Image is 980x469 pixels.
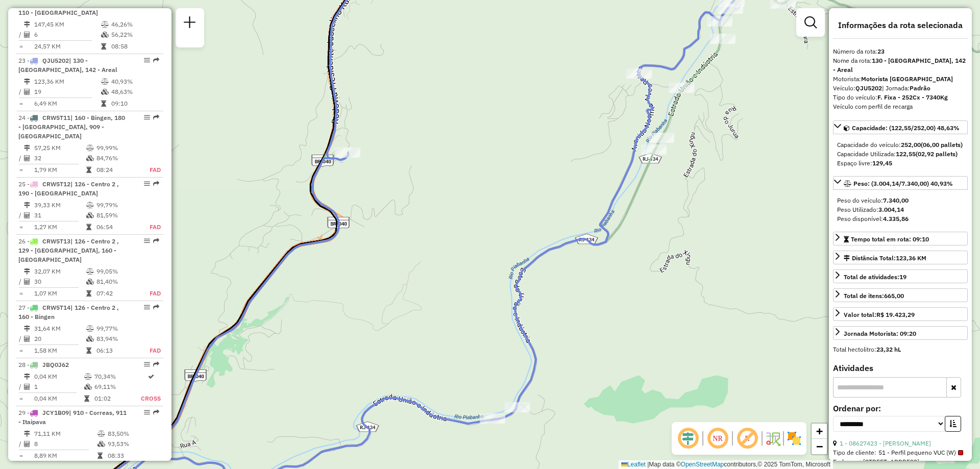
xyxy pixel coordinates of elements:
span: | Jornada: [882,84,930,92]
span: 27 - [18,304,119,320]
a: Jornada Motorista: 09:20 [833,326,968,340]
a: Exibir filtros [800,12,821,33]
span: 28 - [18,361,69,368]
td: = [18,222,23,232]
div: Tipo de cliente: [833,448,968,457]
a: Zoom in [812,424,827,439]
span: 24 - [18,114,125,140]
a: OpenStreetMap [681,461,724,468]
div: Nome da rota: [833,56,968,75]
div: Peso Utilizado: [837,205,964,214]
span: Ocultar NR [705,426,730,451]
td: FAD [138,288,161,299]
i: Total de Atividades [24,384,30,390]
div: Valor total: [844,310,915,319]
td: FAD [138,222,161,232]
td: 84,76% [96,153,138,163]
em: Rota exportada [153,361,159,367]
span: Total de atividades: [844,273,906,281]
span: | 910 - Correas, 911 - Itaipava [18,409,127,426]
em: Opções [144,181,150,187]
td: = [18,345,23,356]
i: % de utilização do peso [84,374,92,380]
span: JBQ0J62 [42,361,69,368]
td: 99,79% [96,200,138,210]
i: % de utilização da cubagem [101,32,109,38]
td: 99,05% [96,266,138,277]
td: 99,77% [96,324,138,334]
i: % de utilização da cubagem [101,89,109,95]
i: Distância Total [24,326,30,332]
span: CRW5T11 [42,114,70,121]
span: 51 - Perfil pequeno VUC (W) [878,448,963,457]
h4: Informações da rota selecionada [833,20,968,30]
i: % de utilização do peso [101,79,109,85]
div: Peso disponível: [837,214,964,224]
td: = [18,98,23,109]
td: 8,89 KM [34,451,97,461]
span: CRW5T14 [42,304,70,311]
td: 83,94% [96,334,138,344]
td: 70,34% [94,372,140,382]
td: / [18,382,23,392]
td: / [18,87,23,97]
span: − [816,440,823,453]
td: 19 [34,87,101,97]
td: 57,25 KM [34,143,86,153]
div: Total de itens: [844,291,904,301]
em: Rota exportada [153,409,159,415]
strong: 252,00 [901,141,921,149]
i: Tempo total em rota [97,453,103,459]
span: | 126 - Centro 2 , 190 - [GEOGRAPHIC_DATA] [18,180,119,197]
i: Distância Total [24,268,30,275]
i: Total de Atividades [24,441,30,447]
td: 83,50% [107,429,159,439]
strong: 130 - [GEOGRAPHIC_DATA], 142 - Areal [833,57,966,73]
em: Opções [144,304,150,310]
td: 08:33 [107,451,159,461]
td: 07:42 [96,288,138,299]
td: 0,04 KM [34,372,84,382]
td: = [18,165,23,175]
span: + [816,425,823,437]
label: Ordenar por: [833,402,968,414]
em: Opções [144,57,150,63]
em: Opções [144,238,150,244]
i: Distância Total [24,202,30,208]
td: 01:02 [94,393,140,404]
td: = [18,288,23,299]
strong: QJU5202 [855,84,882,92]
strong: 23 [877,47,885,55]
td: 8 [34,439,97,449]
td: 08:58 [111,41,159,52]
i: % de utilização do peso [101,21,109,28]
span: QJU5202 [42,57,69,64]
td: 1,58 KM [34,345,86,356]
td: / [18,439,23,449]
a: Valor total:R$ 19.423,29 [833,307,968,321]
a: Capacidade: (122,55/252,00) 48,63% [833,120,968,134]
a: Leaflet [621,461,646,468]
i: % de utilização da cubagem [97,441,105,447]
a: Peso: (3.004,14/7.340,00) 40,93% [833,176,968,190]
i: Tempo total em rota [84,396,89,402]
td: / [18,153,23,163]
i: Total de Atividades [24,212,30,218]
i: Tempo total em rota [86,290,91,297]
td: 24,57 KM [34,41,101,52]
td: 93,53% [107,439,159,449]
em: Opções [144,361,150,367]
img: Exibir/Ocultar setores [786,430,802,447]
span: Peso: (3.004,14/7.340,00) 40,93% [853,180,953,187]
i: Tempo total em rota [101,43,106,50]
td: 1,79 KM [34,165,86,175]
strong: Padrão [910,84,930,92]
i: Total de Atividades [24,155,30,161]
td: 56,22% [111,30,159,40]
div: Capacidade: (122,55/252,00) 48,63% [833,136,968,172]
a: Nova sessão e pesquisa [180,12,200,35]
em: Rota exportada [153,181,159,187]
td: 46,26% [111,19,159,30]
td: 1 [34,382,84,392]
div: Total hectolitro: [833,345,968,354]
